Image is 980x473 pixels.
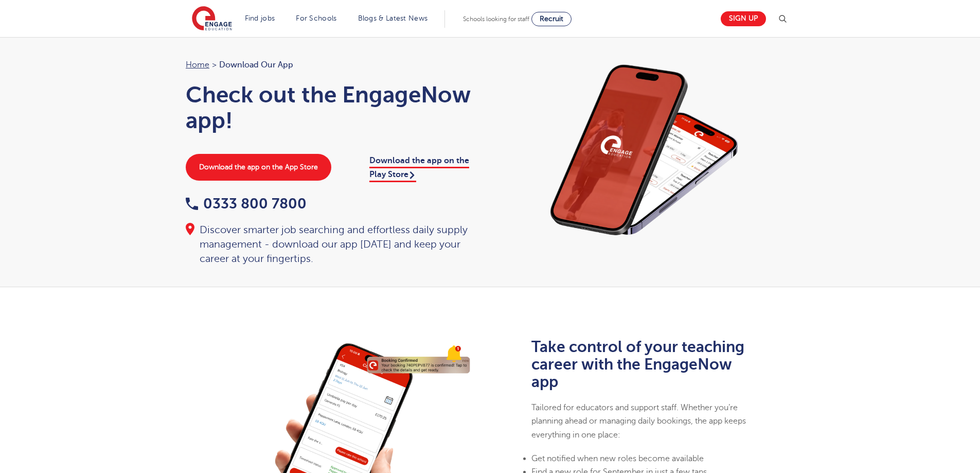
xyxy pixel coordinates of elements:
a: Blogs & Latest News [358,14,428,22]
a: Sign up [721,11,766,26]
a: For Schools [296,14,336,22]
a: Home [186,60,209,69]
img: Engage Education [192,6,232,32]
span: Recruit [540,15,563,23]
span: Tailored for educators and support staff. Whether you’re planning ahead or managing daily booking... [531,403,746,440]
div: Discover smarter job searching and effortless daily supply management - download our app [DATE] a... [186,223,480,266]
a: Download the app on the App Store [186,154,331,181]
a: Find jobs [245,14,275,22]
h1: Check out the EngageNow app! [186,82,480,133]
span: > [212,60,217,69]
a: 0333 800 7800 [186,196,307,212]
span: Schools looking for staff [463,15,529,23]
b: Take control of your teaching career with the EngageNow app [531,338,744,391]
span: Get notified when new roles become available [531,454,704,463]
nav: breadcrumb [186,58,480,72]
a: Recruit [531,12,572,26]
span: Download our app [219,58,293,72]
a: Download the app on the Play Store [369,156,469,182]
